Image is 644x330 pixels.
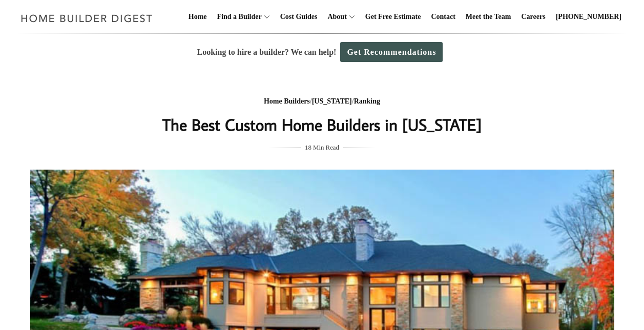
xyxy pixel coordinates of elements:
[354,97,380,105] a: Ranking
[184,1,211,33] a: Home
[552,1,626,33] a: [PHONE_NUMBER]
[517,1,550,33] a: Careers
[340,42,443,62] a: Get Recommendations
[276,1,322,33] a: Cost Guides
[305,142,339,153] span: 18 Min Read
[264,97,310,105] a: Home Builders
[118,112,527,137] h1: The Best Custom Home Builders﻿ in [US_STATE]
[312,97,352,105] a: [US_STATE]
[16,8,157,28] img: Home Builder Digest
[462,1,515,33] a: Meet the Team
[427,1,459,33] a: Contact
[323,1,346,33] a: About
[213,1,262,33] a: Find a Builder
[361,1,425,33] a: Get Free Estimate
[118,95,527,108] div: / /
